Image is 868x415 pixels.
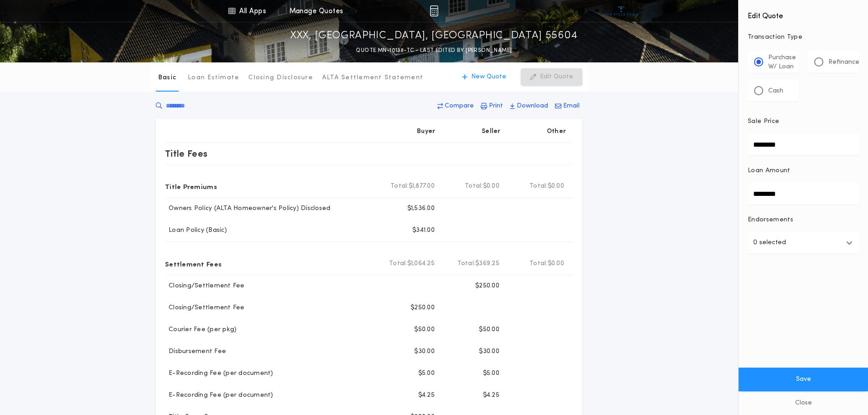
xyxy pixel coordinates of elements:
[356,46,512,55] p: QUOTE MN-10138-TC - LAST EDITED BY [PERSON_NAME]
[483,391,499,400] p: $4.25
[248,73,313,82] p: Closing Disclosure
[540,72,573,82] p: Edit Quote
[548,259,564,268] span: $0.00
[417,127,435,136] p: Buyer
[165,146,208,161] p: Title Fees
[748,166,791,175] p: Loan Amount
[548,182,564,191] span: $0.00
[290,29,578,43] p: XXX, [GEOGRAPHIC_DATA], [GEOGRAPHIC_DATA] 55604
[768,87,783,96] p: Cash
[517,102,548,111] p: Download
[430,5,438,16] img: img
[753,237,786,248] p: 0 selected
[407,259,435,268] span: $1,064.25
[748,117,779,126] p: Sale Price
[748,133,859,155] input: Sale Price
[739,391,868,415] button: Close
[457,259,476,268] b: Total:
[739,368,868,391] button: Save
[414,325,435,334] p: $50.00
[828,58,859,67] p: Refinance
[188,73,239,82] p: Loan Estimate
[483,182,499,191] span: $0.00
[547,127,566,136] p: Other
[165,347,226,356] p: Disbursement Fee
[563,102,580,111] p: Email
[158,73,176,82] p: Basic
[748,33,859,42] p: Transaction Type
[529,259,548,268] b: Total:
[165,369,273,378] p: E-Recording Fee (per document)
[507,98,551,114] button: Download
[465,182,483,191] b: Total:
[748,232,859,254] button: 0 selected
[165,179,217,194] p: Title Premiums
[165,256,221,271] p: Settlement Fees
[445,102,474,111] p: Compare
[165,226,227,235] p: Loan Policy (Basic)
[479,325,499,334] p: $50.00
[418,369,435,378] p: $5.00
[412,226,435,235] p: $341.00
[435,98,477,114] button: Compare
[165,204,330,213] p: Owners Policy (ALTA Homeowner's Policy) Disclosed
[768,53,796,72] p: Purchase W/ Loan
[409,182,435,191] span: $1,877.00
[748,183,859,205] input: Loan Amount
[418,391,435,400] p: $4.25
[552,98,582,114] button: Email
[483,369,499,378] p: $5.00
[482,127,501,136] p: Seller
[411,303,435,313] p: $250.00
[475,282,499,291] p: $250.00
[165,391,273,400] p: E-Recording Fee (per document)
[521,68,582,86] button: Edit Quote
[414,347,435,356] p: $30.00
[390,182,409,191] b: Total:
[322,73,423,82] p: ALTA Settlement Statement
[389,259,407,268] b: Total:
[604,6,638,15] img: vs-icon
[165,303,245,313] p: Closing/Settlement Fee
[475,259,499,268] span: $369.25
[478,98,506,114] button: Print
[407,204,435,213] p: $1,536.00
[529,182,548,191] b: Total:
[479,347,499,356] p: $30.00
[471,72,506,82] p: New Quote
[748,5,859,22] h4: Edit Quote
[489,102,503,111] p: Print
[748,215,859,225] p: Endorsements
[165,282,245,291] p: Closing/Settlement Fee
[165,325,236,334] p: Courier Fee (per pkg)
[453,68,515,86] button: New Quote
